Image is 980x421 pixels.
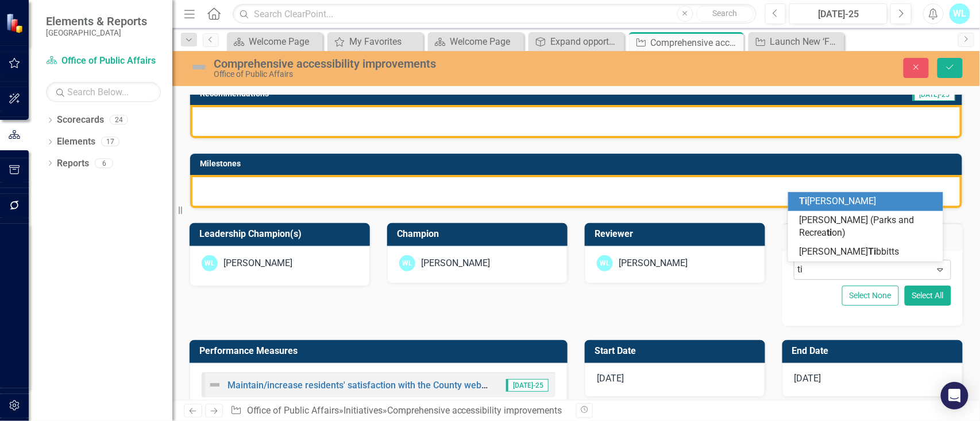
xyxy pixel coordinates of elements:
h3: Leadership Champion(s) [199,229,364,239]
div: 24 [110,115,128,125]
a: Office of Public Affairs [247,405,339,416]
div: WL [597,255,613,271]
img: Not Defined [190,58,208,76]
span: [DATE]-25 [506,379,549,392]
a: Elements [57,135,95,149]
a: Reports [57,157,89,170]
span: [DATE]-25 [913,88,955,101]
div: Launch New ‘Featured Projects’ Web Page to Enhance Government Transparency [770,34,842,49]
img: Not Defined [208,378,222,392]
span: [PERSON_NAME] bbitts [800,246,900,257]
span: ti [827,227,832,238]
input: Search Below... [46,82,161,102]
div: Welcome Page [450,34,521,49]
div: WL [202,255,218,271]
span: [PERSON_NAME] (Parks and Recrea on) [800,215,915,239]
a: Maintain/increase residents' satisfaction with the County website (measured by annual community s... [227,380,668,391]
div: [PERSON_NAME] [223,257,292,270]
a: Expand opportunities for community input and access to information to promote awareness and under... [531,34,622,49]
div: [DATE]-25 [793,7,883,21]
h3: Start Date [595,346,759,356]
div: Comprehensive accessibility improvements [214,57,620,70]
div: [PERSON_NAME] [619,257,688,270]
div: Office of Public Affairs [214,70,620,79]
div: Comprehensive accessibility improvements [387,405,562,416]
a: Initiatives [344,405,383,416]
h3: Performance Measures [199,346,562,356]
span: [PERSON_NAME] [800,196,877,206]
div: Comprehensive accessibility improvements [651,36,741,50]
small: [GEOGRAPHIC_DATA] [46,28,147,37]
h3: End Date [792,346,957,356]
div: 6 [95,158,113,168]
a: Welcome Page [431,34,521,49]
div: My Favorites [349,34,420,49]
h3: Champion [397,229,562,239]
span: [DATE] [794,373,821,384]
button: WL [950,3,970,24]
div: Expand opportunities for community input and access to information to promote awareness and under... [550,34,622,49]
div: » » [230,404,568,418]
input: Search ClearPoint... [233,4,756,24]
button: Select None [842,286,899,306]
span: Elements & Reports [46,14,147,28]
span: Ti [800,196,808,206]
h3: Reviewer [595,229,759,239]
div: Open Intercom Messenger [941,382,969,410]
span: Ti [869,246,877,257]
a: Welcome Page [230,34,320,49]
span: [DATE] [597,373,624,384]
span: Search [712,9,737,18]
button: Search [696,6,754,22]
div: WL [399,255,415,271]
a: Office of Public Affairs [46,54,161,68]
div: Welcome Page [249,34,320,49]
h3: Milestones [200,159,956,168]
a: Launch New ‘Featured Projects’ Web Page to Enhance Government Transparency [751,34,842,49]
div: 17 [101,137,119,147]
button: [DATE]-25 [789,3,888,24]
img: ClearPoint Strategy [6,13,26,33]
div: [PERSON_NAME] [421,257,490,270]
a: My Favorites [330,34,420,49]
a: Scorecards [57,114,104,127]
button: Select All [905,286,951,306]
